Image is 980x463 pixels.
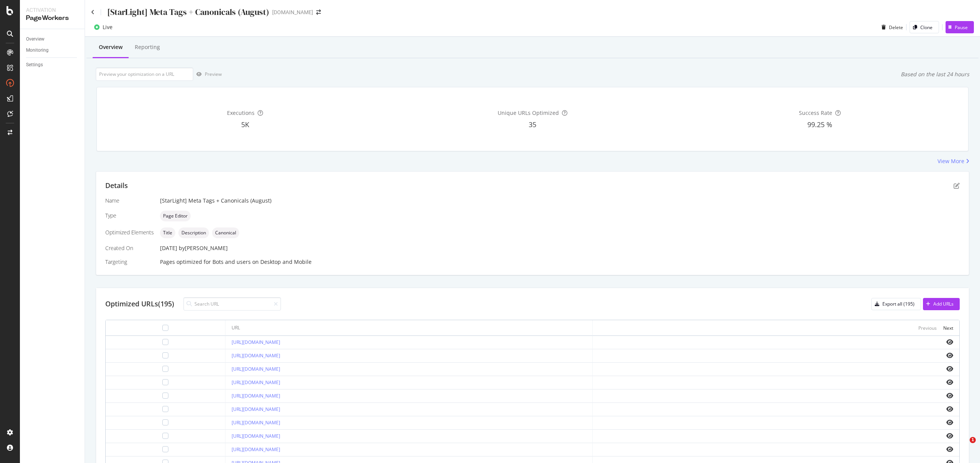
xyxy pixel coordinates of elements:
[316,10,321,15] div: arrow-right-arrow-left
[918,323,937,332] button: Previous
[99,43,122,51] div: Overview
[91,10,95,15] a: Click to go back
[227,109,255,116] span: Executions
[946,393,953,399] i: eye
[946,339,953,345] i: eye
[232,419,280,426] a: [URL][DOMAIN_NAME]
[923,298,960,310] button: Add URLs
[946,379,953,385] i: eye
[160,211,191,221] div: neutral label
[946,406,953,412] i: eye
[178,227,209,238] div: neutral label
[179,244,228,252] div: by [PERSON_NAME]
[163,231,172,235] span: Title
[232,339,280,345] a: [URL][DOMAIN_NAME]
[232,406,280,412] a: [URL][DOMAIN_NAME]
[26,46,49,54] div: Monitoring
[26,6,78,14] div: Activation
[955,24,968,31] div: Pause
[260,258,312,266] div: Desktop and Mobile
[946,21,974,33] button: Pause
[205,71,222,77] div: Preview
[918,325,937,331] div: Previous
[160,244,960,252] div: [DATE]
[807,120,832,129] span: 99.25 %
[193,68,222,80] button: Preview
[241,120,249,129] span: 5K
[105,258,154,266] div: Targeting
[26,35,79,43] a: Overview
[529,120,536,129] span: 35
[879,21,903,33] button: Delete
[105,299,174,309] div: Optimized URLs (195)
[135,43,160,51] div: Reporting
[970,437,976,443] span: 1
[933,301,954,307] div: Add URLs
[105,181,128,191] div: Details
[212,227,239,238] div: neutral label
[181,231,206,235] span: Description
[920,24,933,31] div: Clone
[232,324,240,331] div: URL
[105,229,154,236] div: Optimized Elements
[107,6,269,18] div: [StarLight] Meta Tags + Canonicals (August)
[946,419,953,425] i: eye
[498,109,559,116] span: Unique URLs Optimized
[946,433,953,439] i: eye
[160,227,175,238] div: neutral label
[889,24,903,31] div: Delete
[882,301,915,307] div: Export all (195)
[901,70,969,78] div: Based on the last 24 hours
[943,323,953,332] button: Next
[215,231,236,235] span: Canonical
[943,325,953,331] div: Next
[26,35,44,43] div: Overview
[910,21,939,33] button: Clone
[232,446,280,453] a: [URL][DOMAIN_NAME]
[160,197,960,205] div: [StarLight] Meta Tags + Canonicals (August)
[26,46,79,54] a: Monitoring
[938,157,964,165] div: View More
[954,183,960,189] div: pen-to-square
[232,393,280,399] a: [URL][DOMAIN_NAME]
[105,212,154,219] div: Type
[96,67,193,81] input: Preview your optimization on a URL
[799,109,832,116] span: Success Rate
[232,433,280,439] a: [URL][DOMAIN_NAME]
[946,352,953,358] i: eye
[232,352,280,359] a: [URL][DOMAIN_NAME]
[103,23,113,31] div: Live
[232,366,280,372] a: [URL][DOMAIN_NAME]
[212,258,251,266] div: Bots and users
[232,379,280,386] a: [URL][DOMAIN_NAME]
[938,157,969,165] a: View More
[26,61,79,69] a: Settings
[272,8,313,16] div: [DOMAIN_NAME]
[160,258,960,266] div: Pages optimized for on
[105,244,154,252] div: Created On
[105,197,154,205] div: Name
[946,446,953,452] i: eye
[183,297,281,311] input: Search URL
[871,298,921,310] button: Export all (195)
[163,214,188,218] span: Page Editor
[26,14,78,23] div: PageWorkers
[946,366,953,372] i: eye
[26,61,43,69] div: Settings
[954,437,972,455] iframe: Intercom live chat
